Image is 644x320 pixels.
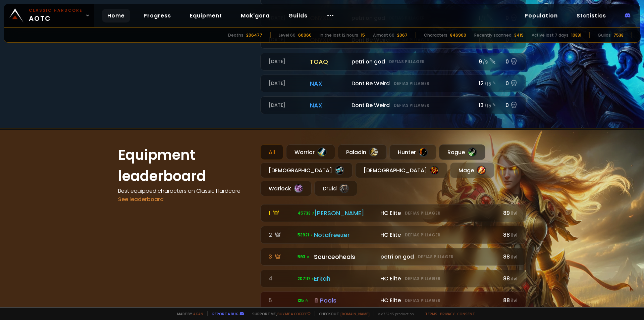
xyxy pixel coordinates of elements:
[405,210,440,216] small: Defias Pillager
[138,9,176,22] a: Progress
[298,232,314,238] span: 53921
[361,32,365,38] div: 15
[228,32,244,38] div: Deaths
[118,144,252,187] h1: Equipment leaderboard
[500,253,518,261] div: 88
[314,230,376,239] div: Notafreezer
[380,209,496,217] div: HC Elite
[439,144,485,160] div: Rogue
[102,9,130,22] a: Home
[248,311,311,316] span: Support me,
[118,195,164,203] a: See leaderboard
[260,144,283,160] div: All
[173,311,203,316] span: Made by
[450,163,494,178] div: Mage
[457,311,475,316] a: Consent
[298,32,312,38] div: 66960
[283,9,313,22] a: Guilds
[374,311,414,316] span: v. d752d5 - production
[397,32,408,38] div: 2067
[380,274,496,283] div: HC Elite
[260,204,526,222] a: 1 45733 [PERSON_NAME] HC EliteDefias Pillager89ilvl
[500,274,518,283] div: 88
[4,4,94,27] a: Classic HardcoreAOTC
[246,32,262,38] div: 206477
[440,311,454,316] a: Privacy
[405,276,440,282] small: Defias Pillager
[320,32,358,38] div: In the last 12 hours
[260,270,526,287] a: 4 207117 Erkah HC EliteDefias Pillager88ilvl
[260,96,526,114] a: [DATE]naxDont Be WeirdDefias Pillager13 /150
[424,32,447,38] div: Characters
[500,296,518,305] div: 88
[118,187,252,195] h4: Best equipped characters on Classic Hardcore
[514,32,524,38] div: 3419
[193,311,203,316] a: a fan
[450,32,466,38] div: 846900
[260,226,526,244] a: 2 53921 Notafreezer HC EliteDefias Pillager88ilvl
[571,9,611,22] a: Statistics
[269,209,293,217] div: 1
[279,32,296,38] div: Level 60
[269,296,293,305] div: 5
[314,252,376,261] div: Sourceoheals
[380,296,496,305] div: HC Elite
[613,32,624,38] div: 7538
[260,53,526,71] a: [DATE]toaqpetri on godDefias Pillager9 /90
[474,32,512,38] div: Recently scanned
[314,209,376,218] div: [PERSON_NAME]
[269,274,293,283] div: 4
[380,253,496,261] div: petri on god
[338,144,387,160] div: Paladin
[212,311,238,316] a: Report a bug
[260,181,312,196] div: Warlock
[269,231,293,239] div: 2
[511,254,518,260] small: ilvl
[260,291,526,309] a: 5 125 Pools HC EliteDefias Pillager88ilvl
[511,210,518,217] small: ilvl
[29,7,83,13] small: Classic Hardcore
[184,9,227,22] a: Equipment
[405,298,440,304] small: Defias Pillager
[389,144,436,160] div: Hunter
[425,311,437,316] a: Terms
[314,296,376,305] div: Pools
[571,32,581,38] div: 10831
[298,254,310,260] span: 593
[260,75,526,92] a: [DATE]naxDont Be WeirdDefias Pillager12 /150
[405,232,440,238] small: Defias Pillager
[373,32,394,38] div: Almost 60
[260,163,353,178] div: [DEMOGRAPHIC_DATA]
[314,181,357,196] div: Druid
[286,144,335,160] div: Warrior
[269,253,293,261] div: 3
[298,276,315,282] span: 207117
[260,248,526,266] a: 3 593 Sourceoheals petri on godDefias Pillager88ilvl
[500,231,518,239] div: 88
[598,32,611,38] div: Guilds
[298,298,309,304] span: 125
[511,232,518,238] small: ilvl
[511,298,518,304] small: ilvl
[380,231,496,239] div: HC Elite
[500,209,518,217] div: 89
[355,163,447,178] div: [DEMOGRAPHIC_DATA]
[315,311,370,316] span: Checkout
[418,254,453,260] small: Defias Pillager
[235,9,275,22] a: Mak'gora
[511,276,518,282] small: ilvl
[314,274,376,283] div: Erkah
[298,210,315,216] span: 45733
[519,9,563,22] a: Population
[340,311,370,316] a: [DOMAIN_NAME]
[29,7,83,24] span: AOTC
[277,311,311,316] a: Buy me a coffee
[532,32,569,38] div: Active last 7 days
